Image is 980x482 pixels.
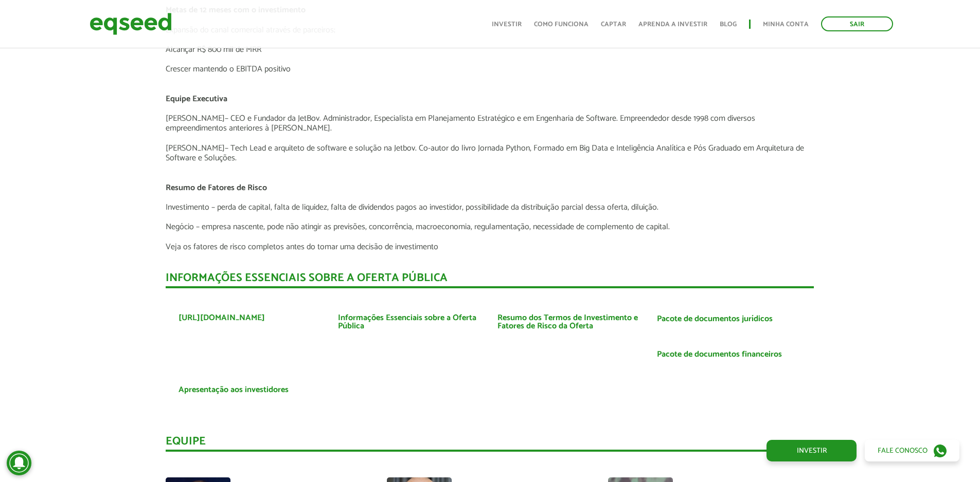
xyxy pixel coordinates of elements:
a: Sair [821,16,893,31]
div: INFORMAÇÕES ESSENCIAIS SOBRE A OFERTA PÚBLICA [166,272,814,288]
a: Investir [492,21,522,28]
p: Veja os fatores de risco completos antes do tomar uma decisão de investimento [166,242,814,252]
p: Crescer mantendo o EBITDA positivo [166,64,814,74]
div: Equipe [166,436,814,452]
p: – CEO e Fundador da JetBov. Administrador, Especialista em Planejamento Estratégico e em Engenhar... [166,114,814,133]
p: Investimento – perda de capital, falta de liquidez, falta de dividendos pagos ao investidor, poss... [166,202,814,212]
p: – Tech Lead e arquiteto de software e solução na Jetbov. Co-autor do livro Jornada Python, Formad... [166,143,814,163]
a: Investir [767,440,857,461]
span: [PERSON_NAME] [166,112,225,125]
a: Informações Essenciais sobre a Oferta Pública [338,314,482,330]
a: Minha conta [763,21,809,28]
a: Apresentação aos investidores [179,386,289,394]
a: Como funciona [534,21,589,28]
p: Alcançar R$ 800 mil de MRR [166,45,814,54]
p: Negócio – empresa nascente, pode não atingir as previsões, concorrência, macroeconomia, regulamen... [166,222,814,232]
a: Pacote de documentos jurídicos [657,315,773,323]
span: [PERSON_NAME] [166,141,225,155]
a: [URL][DOMAIN_NAME] [179,314,265,322]
a: Captar [601,21,626,28]
a: Resumo dos Termos de Investimento e Fatores de Risco da Oferta [497,314,642,330]
img: EqSeed [90,10,172,38]
a: Blog [720,21,737,28]
span: Resumo de Fatores de Risco [166,181,267,195]
a: Pacote de documentos financeiros [657,350,782,359]
a: Aprenda a investir [638,21,707,28]
a: Fale conosco [865,440,959,461]
span: Equipe Executiva [166,92,227,106]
